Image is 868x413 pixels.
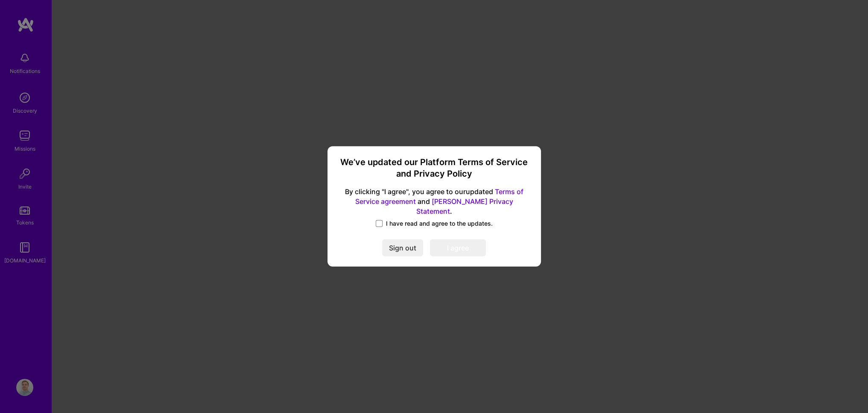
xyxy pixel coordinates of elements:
[416,197,513,215] a: [PERSON_NAME] Privacy Statement
[338,157,531,180] h3: We’ve updated our Platform Terms of Service and Privacy Policy
[355,187,523,206] a: Terms of Service agreement
[338,187,531,216] span: By clicking "I agree", you agree to our updated and .
[386,219,493,228] span: I have read and agree to the updates.
[382,239,423,256] button: Sign out
[430,239,486,256] button: I agree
